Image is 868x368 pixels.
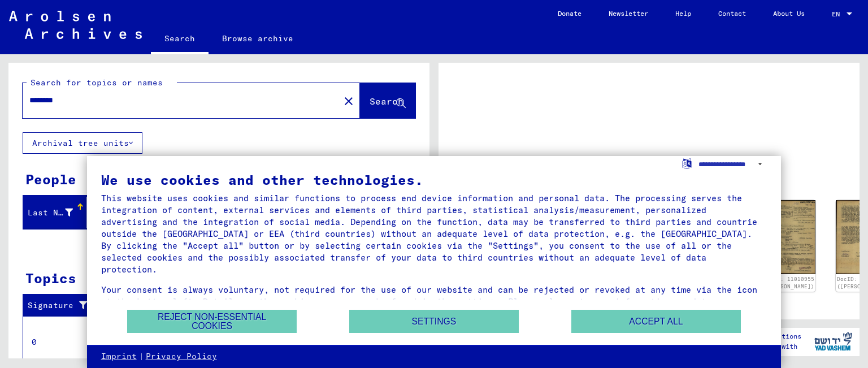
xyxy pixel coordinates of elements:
[763,200,815,275] img: 001.jpg
[25,169,76,189] div: People
[28,300,92,311] div: Signature
[151,25,209,54] a: Search
[101,173,767,187] div: We use cookies and other technologies.
[101,351,137,362] a: Imprint
[127,310,297,333] button: Reject non-essential cookies
[349,310,519,333] button: Settings
[23,316,101,368] td: 0
[23,132,142,154] button: Archival tree units
[9,11,142,39] img: Arolsen_neg.svg
[763,276,814,290] a: DocID: 11010955 ([PERSON_NAME])
[360,83,415,118] button: Search
[23,197,86,228] mat-header-cell: Last Name
[28,297,103,315] div: Signature
[25,268,76,288] div: Topics
[209,25,307,52] a: Browse archive
[571,310,741,333] button: Accept all
[370,96,403,107] span: Search
[342,94,355,108] mat-icon: close
[101,284,767,319] div: Your consent is always voluntary, not required for the use of our website and can be rejected or ...
[146,351,217,362] a: Privacy Policy
[86,197,150,228] mat-header-cell: First Name
[28,204,87,222] div: Last Name
[832,10,844,18] span: EN
[337,89,360,112] button: Clear
[28,207,73,219] div: Last Name
[812,327,854,356] img: yv_logo.png
[101,192,767,275] div: This website uses cookies and similar functions to process end device information and personal da...
[31,77,163,88] mat-label: Search for topics or names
